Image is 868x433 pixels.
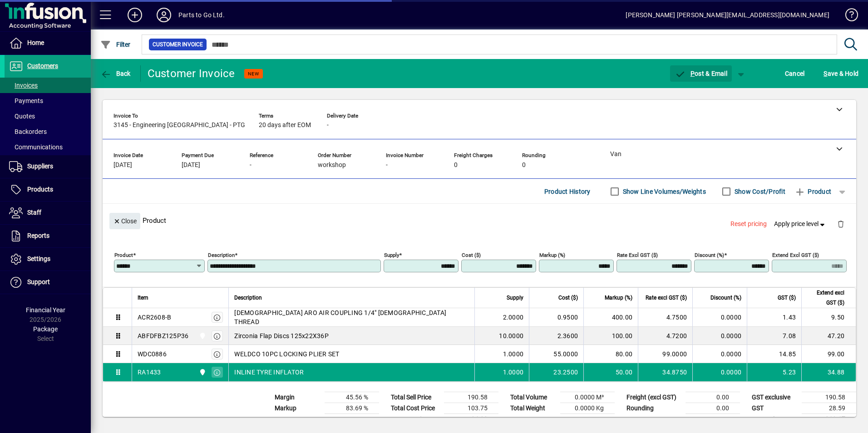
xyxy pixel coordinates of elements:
[5,93,91,108] a: Payments
[529,363,583,381] td: 23.2500
[807,288,844,308] span: Extend excl GST ($)
[503,368,524,377] span: 1.0000
[646,293,687,303] span: Rate excl GST ($)
[250,162,252,169] span: -
[138,349,167,359] div: WDC0886
[27,39,44,46] span: Home
[838,2,857,31] a: Knowledge Base
[100,70,131,77] span: Back
[692,308,747,327] td: 0.0000
[91,65,141,82] app-page-header-button: Back
[5,225,91,247] a: Reports
[208,252,235,258] mat-label: Description
[327,122,329,129] span: -
[325,403,379,414] td: 83.69 %
[138,313,171,322] div: ACR2608-B
[583,345,638,363] td: 80.00
[444,414,498,425] td: 86.83
[558,293,578,303] span: Cost ($)
[747,414,802,425] td: GST inclusive
[499,331,523,340] span: 10.0000
[27,232,49,239] span: Reports
[384,252,399,258] mat-label: Supply
[5,139,91,155] a: Communications
[544,184,591,199] span: Product History
[5,124,91,139] a: Backorders
[507,293,523,303] span: Supply
[138,331,188,340] div: ABFDFBZ125P36
[695,252,724,258] mat-label: Discount (%)
[27,186,53,193] span: Products
[98,65,133,82] button: Back
[148,66,235,81] div: Customer Invoice
[747,392,802,403] td: GST exclusive
[644,313,687,322] div: 4.7500
[506,403,560,414] td: Total Weight
[560,403,615,414] td: 0.0000 Kg
[113,162,132,169] span: [DATE]
[5,32,91,54] a: Home
[5,248,91,271] a: Settings
[670,65,732,82] button: Post & Email
[830,213,852,235] button: Delete
[783,65,807,82] button: Cancel
[802,403,856,414] td: 28.59
[506,392,560,403] td: Total Volume
[539,252,565,258] mat-label: Markup (%)
[270,392,325,403] td: Margin
[197,312,207,322] span: Van
[802,414,856,425] td: 219.17
[9,143,63,151] span: Communications
[690,70,695,77] span: P
[774,219,827,229] span: Apply price level
[27,162,53,170] span: Suppliers
[733,187,785,196] label: Show Cost/Profit
[583,327,638,345] td: 100.00
[644,368,687,377] div: 34.8750
[234,308,469,326] span: [DEMOGRAPHIC_DATA] ARO AIR COUPLING 1/4" [DEMOGRAPHIC_DATA] THREAD
[103,204,856,237] div: Product
[26,306,65,314] span: Financial Year
[675,70,727,77] span: ost & Email
[503,313,524,322] span: 2.0000
[772,252,819,258] mat-label: Extend excl GST ($)
[824,70,827,77] span: S
[182,162,200,169] span: [DATE]
[529,327,583,345] td: 2.3600
[770,216,830,232] button: Apply price level
[824,66,858,81] span: ave & Hold
[113,214,137,229] span: Close
[710,293,741,303] span: Discount (%)
[692,327,747,345] td: 0.0000
[9,97,43,104] span: Payments
[149,7,178,23] button: Profile
[27,62,58,69] span: Customers
[444,403,498,414] td: 103.75
[5,202,91,224] a: Staff
[801,363,856,381] td: 34.88
[605,293,632,303] span: Markup (%)
[730,219,767,229] span: Reset pricing
[113,122,245,129] span: 3145 - Engineering [GEOGRAPHIC_DATA] - PTG
[560,392,615,403] td: 0.0000 M³
[27,278,50,285] span: Support
[27,255,50,262] span: Settings
[454,162,458,169] span: 0
[120,7,149,23] button: Add
[692,345,747,363] td: 0.0000
[5,78,91,93] a: Invoices
[98,36,133,53] button: Filter
[114,252,133,258] mat-label: Product
[583,308,638,327] td: 400.00
[197,349,207,359] span: Van
[5,178,91,201] a: Products
[9,113,35,120] span: Quotes
[644,331,687,340] div: 4.7200
[622,392,686,403] td: Freight (excl GST)
[529,308,583,327] td: 0.9500
[617,252,658,258] mat-label: Rate excl GST ($)
[248,71,259,77] span: NEW
[790,183,836,200] button: Product
[197,367,207,377] span: Van
[107,216,143,225] app-page-header-button: Close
